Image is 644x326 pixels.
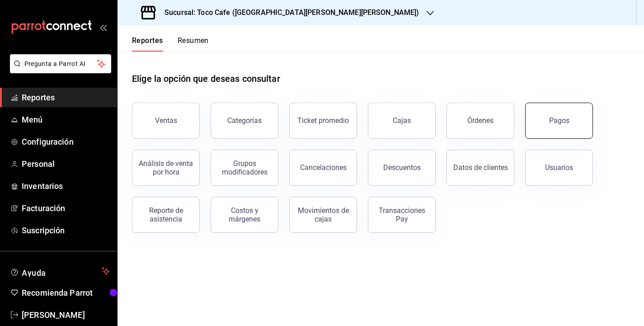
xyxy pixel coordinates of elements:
[545,163,573,172] div: Usuarios
[525,103,593,139] button: Pagos
[138,206,194,223] div: Reporte de asistencia
[22,158,110,170] span: Personal
[24,59,97,69] span: Pregunta a Parrot AI
[289,150,357,186] button: Cancelaciones
[295,206,351,223] div: Movimientos de cajas
[22,287,110,299] span: Recomienda Parrot
[155,116,177,125] div: Ventas
[467,116,494,125] div: Órdenes
[99,24,107,31] button: open_drawer_menu
[22,113,110,126] span: Menú
[368,103,436,139] button: Cajas
[132,36,163,52] button: Reportes
[368,197,436,233] button: Transacciones Pay
[132,72,280,85] h1: Elige la opción que deseas consultar
[6,66,111,75] a: Pregunta a Parrot AI
[22,266,98,277] span: Ayuda
[22,91,110,104] span: Reportes
[447,150,514,186] button: Datos de clientes
[178,36,209,52] button: Resumen
[22,136,110,148] span: Configuración
[22,224,110,236] span: Suscripción
[22,309,110,321] span: [PERSON_NAME]
[22,202,110,214] span: Facturación
[525,150,593,186] button: Usuarios
[383,163,421,172] div: Descuentos
[393,116,411,125] div: Cajas
[157,7,419,18] h3: Sucursal: Toco Cafe ([GEOGRAPHIC_DATA][PERSON_NAME][PERSON_NAME])
[22,180,110,192] span: Inventarios
[211,103,278,139] button: Categorías
[216,159,273,176] div: Grupos modificadores
[216,206,273,223] div: Costos y márgenes
[549,116,569,125] div: Pagos
[447,103,514,139] button: Órdenes
[453,163,508,172] div: Datos de clientes
[132,150,200,186] button: Análisis de venta por hora
[132,197,200,233] button: Reporte de asistencia
[368,150,436,186] button: Descuentos
[138,159,194,176] div: Análisis de venta por hora
[289,197,357,233] button: Movimientos de cajas
[300,163,347,172] div: Cancelaciones
[132,36,209,52] div: navigation tabs
[289,103,357,139] button: Ticket promedio
[132,103,200,139] button: Ventas
[211,197,278,233] button: Costos y márgenes
[227,116,262,125] div: Categorías
[10,54,111,73] button: Pregunta a Parrot AI
[211,150,278,186] button: Grupos modificadores
[297,116,349,125] div: Ticket promedio
[374,206,430,223] div: Transacciones Pay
